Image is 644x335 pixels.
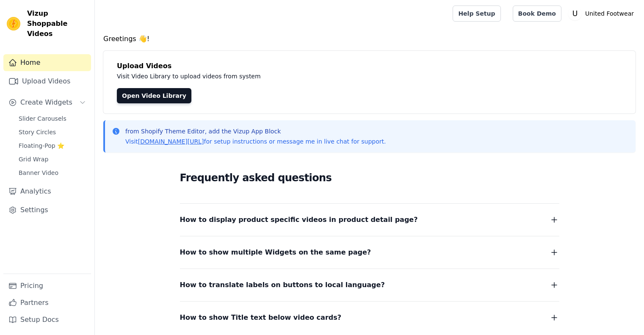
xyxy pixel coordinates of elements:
a: Partners [3,294,91,311]
a: Grid Wrap [14,153,91,165]
a: Home [3,54,91,71]
h2: Frequently asked questions [180,169,559,186]
a: Slider Carousels [14,113,91,125]
a: Pricing [3,277,91,294]
span: Story Circles [19,128,56,136]
p: Visit Video Library to upload videos from system [117,71,496,81]
a: Analytics [3,183,91,200]
span: Floating-Pop ⭐ [19,141,64,150]
span: Create Widgets [20,97,72,108]
h4: Greetings 👋! [103,34,636,44]
span: How to show multiple Widgets on the same page? [180,246,371,258]
a: Banner Video [14,167,91,179]
h4: Upload Videos [117,61,622,71]
a: Settings [3,202,91,219]
button: How to translate labels on buttons to local language? [180,279,559,291]
a: Book Demo [513,6,561,22]
span: Slider Carousels [19,114,66,123]
button: How to show Title text below video cards? [180,312,559,324]
text: U [572,9,578,18]
img: Vizup [7,17,20,30]
button: Create Widgets [3,94,91,111]
a: Floating-Pop ⭐ [14,140,91,152]
span: Grid Wrap [19,155,48,163]
a: Open Video Library [117,88,191,103]
a: [DOMAIN_NAME][URL] [138,138,204,145]
p: from Shopify Theme Editor, add the Vizup App Block [125,127,386,136]
span: Vizup Shoppable Videos [27,8,88,39]
a: Story Circles [14,126,91,138]
span: How to display product specific videos in product detail page? [180,214,418,226]
span: How to translate labels on buttons to local language? [180,279,385,291]
a: Upload Videos [3,73,91,90]
span: Banner Video [19,169,58,177]
button: How to display product specific videos in product detail page? [180,214,559,226]
p: Visit for setup instructions or message me in live chat for support. [125,137,386,146]
p: United Footwear [582,6,637,21]
a: Help Setup [453,6,500,22]
a: Setup Docs [3,311,91,328]
span: How to show Title text below video cards? [180,312,342,324]
button: U United Footwear [568,6,637,21]
button: How to show multiple Widgets on the same page? [180,246,559,258]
